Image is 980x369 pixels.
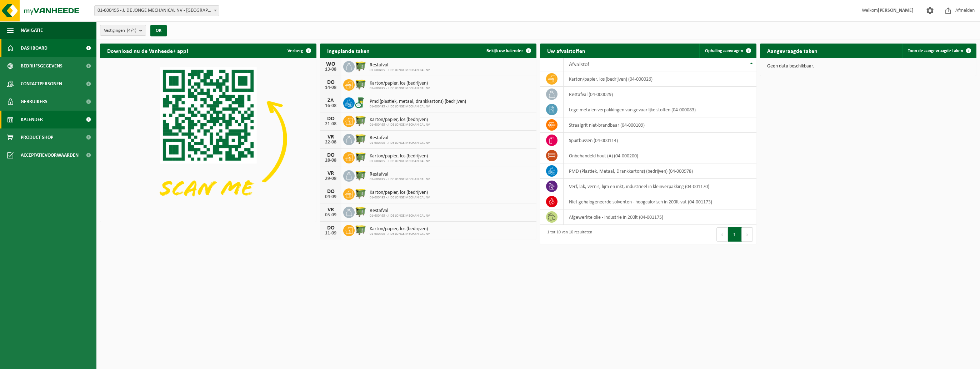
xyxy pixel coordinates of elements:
span: Pmd (plastiek, metaal, drankkartons) (bedrijven) [370,99,466,105]
span: Vestigingen [104,25,136,36]
h2: Uw afvalstoffen [540,44,592,57]
button: Next [742,227,753,242]
a: Toon de aangevraagde taken [902,44,976,58]
span: Karton/papier, los (bedrijven) [370,190,430,196]
button: Vestigingen(4/4) [100,25,146,36]
span: 01-600495 - J. DE JONGE MECHANICAL NV [370,177,430,182]
div: 29-08 [324,176,338,181]
img: WB-1100-HPE-GN-51 [355,187,367,199]
span: Toon de aangevraagde taken [908,49,963,53]
span: Afvalstof [569,62,589,67]
span: 01-600495 - J. DE JONGE MECHANICAL NV [370,196,430,200]
a: Bekijk uw kalender [481,44,536,58]
h2: Download nu de Vanheede+ app! [100,44,195,57]
button: OK [150,25,167,36]
span: 01-600495 - J. DE JONGE MECHANICAL NV [370,141,430,145]
div: 04-09 [324,194,338,199]
span: 01-600495 - J. DE JONGE MECHANICAL NV [370,86,430,91]
span: 01-600495 - J. DE JONGE MECHANICAL NV [370,105,466,109]
div: VR [324,207,338,213]
div: ZA [324,98,338,103]
td: PMD (Plastiek, Metaal, Drankkartons) (bedrijven) (04-000978) [564,163,756,179]
img: WB-1100-HPE-GN-51 [355,169,367,181]
td: onbehandeld hout (A) (04-000200) [564,148,756,163]
span: Karton/papier, los (bedrijven) [370,81,430,86]
div: 22-08 [324,140,338,145]
span: Restafval [370,172,430,177]
td: afgewerkte olie - industrie in 200lt (04-001175) [564,209,756,225]
span: 01-600495 - J. DE JONGE MECHANICAL NV [370,232,430,236]
div: VR [324,134,338,140]
a: Ophaling aanvragen [699,44,756,58]
span: Bekijk uw kalender [486,49,523,53]
div: 21-08 [324,122,338,127]
img: WB-1100-HPE-GN-51 [355,224,367,236]
span: Karton/papier, los (bedrijven) [370,226,430,232]
span: Ophaling aanvragen [705,49,743,53]
div: DO [324,152,338,158]
span: Restafval [370,208,430,214]
img: Download de VHEPlus App [100,58,316,220]
button: 1 [728,227,742,242]
span: 01-600495 - J. DE JONGE MECHANICAL NV - ANTWERPEN [94,5,219,16]
td: lege metalen verpakkingen van gevaarlijke stoffen (04-000083) [564,102,756,117]
strong: [PERSON_NAME] [878,8,914,13]
span: Karton/papier, los (bedrijven) [370,117,430,123]
h2: Aangevraagde taken [760,44,825,57]
img: WB-1100-HPE-GN-51 [355,151,367,163]
span: Kalender [21,111,43,128]
img: WB-1100-HPE-GN-51 [355,133,367,145]
div: 14-08 [324,85,338,90]
span: Acceptatievoorwaarden [21,146,79,164]
img: WB-1100-HPE-GN-51 [355,115,367,127]
p: Geen data beschikbaar. [767,64,969,69]
td: karton/papier, los (bedrijven) (04-000026) [564,71,756,87]
span: Gebruikers [21,93,47,111]
div: 16-08 [324,103,338,108]
img: WB-1100-HPE-GN-51 [355,206,367,218]
span: 01-600495 - J. DE JONGE MECHANICAL NV [370,159,430,163]
button: Previous [716,227,728,242]
td: restafval (04-000029) [564,87,756,102]
div: DO [324,116,338,122]
div: 05-09 [324,213,338,218]
img: WB-1100-HPE-GN-51 [355,60,367,72]
div: DO [324,189,338,194]
span: Karton/papier, los (bedrijven) [370,153,430,159]
img: WB-1100-HPE-GN-51 [355,78,367,90]
td: niet gehalogeneerde solventen - hoogcalorisch in 200lt-vat (04-001173) [564,194,756,209]
span: 01-600495 - J. DE JONGE MECHANICAL NV [370,68,430,72]
span: Verberg [287,49,303,53]
td: spuitbussen (04-000114) [564,133,756,148]
count: (4/4) [127,28,136,33]
td: straalgrit niet-brandbaar (04-000109) [564,117,756,133]
div: DO [324,225,338,231]
div: 1 tot 10 van 10 resultaten [544,227,592,242]
div: 13-08 [324,67,338,72]
td: verf, lak, vernis, lijm en inkt, industrieel in kleinverpakking (04-001170) [564,179,756,194]
h2: Ingeplande taken [320,44,377,57]
span: Contactpersonen [21,75,62,93]
div: DO [324,80,338,85]
button: Verberg [282,44,316,58]
span: Dashboard [21,39,47,57]
span: Navigatie [21,21,43,39]
span: Restafval [370,62,430,68]
span: 01-600495 - J. DE JONGE MECHANICAL NV - ANTWERPEN [95,6,219,16]
div: 28-08 [324,158,338,163]
span: Restafval [370,135,430,141]
span: 01-600495 - J. DE JONGE MECHANICAL NV [370,123,430,127]
div: VR [324,171,338,176]
span: Bedrijfsgegevens [21,57,62,75]
div: 11-09 [324,231,338,236]
span: 01-600495 - J. DE JONGE MECHANICAL NV [370,214,430,218]
img: WB-0240-CU [355,96,367,108]
div: WO [324,61,338,67]
span: Product Shop [21,128,53,146]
